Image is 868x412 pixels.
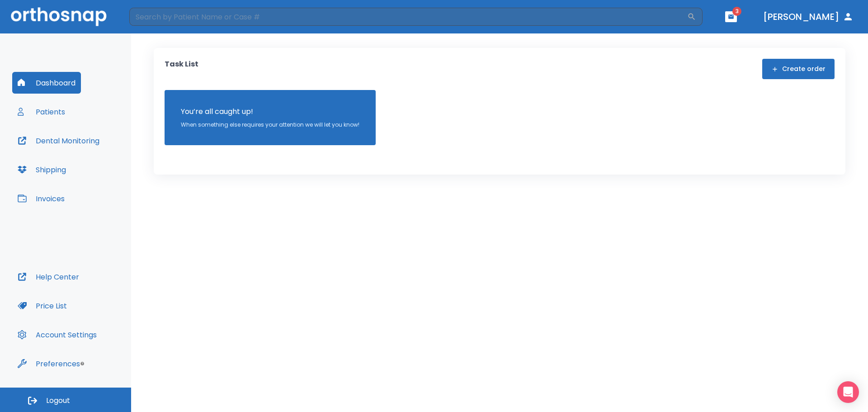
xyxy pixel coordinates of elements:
[181,106,359,117] p: You’re all caught up!
[12,159,71,180] button: Shipping
[12,188,70,209] button: Invoices
[12,130,105,152] button: Dental Monitoring
[181,121,359,129] p: When something else requires your attention we will let you know!
[12,72,81,94] button: Dashboard
[78,360,86,368] div: Tooltip anchor
[129,8,687,26] input: Search by Patient Name or Case #
[11,7,107,26] img: Orthosnap
[837,381,859,403] div: Open Intercom Messenger
[12,295,72,317] button: Price List
[12,353,85,374] button: Preferences
[12,101,71,123] button: Patients
[46,396,70,406] span: Logout
[12,324,102,346] button: Account Settings
[732,7,741,16] span: 3
[762,59,835,79] button: Create order
[165,59,198,79] p: Task List
[12,266,85,288] button: Help Center
[759,9,857,25] button: [PERSON_NAME]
